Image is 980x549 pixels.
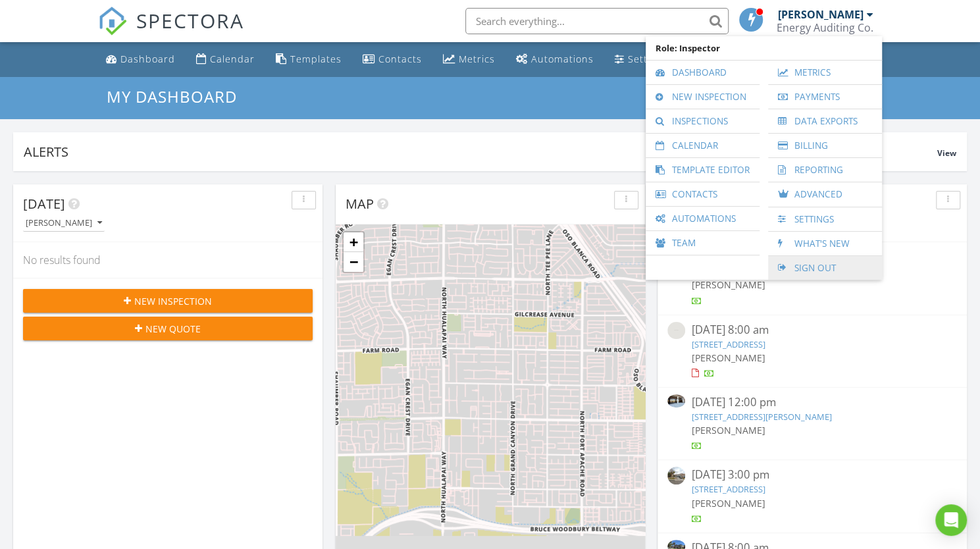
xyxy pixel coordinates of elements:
[438,47,500,72] a: Metrics
[98,7,127,36] img: The Best Home Inspection Software - Spectora
[652,109,753,133] a: Inspections
[775,182,875,207] a: Advanced
[652,207,753,230] a: Automations
[344,232,363,252] a: Zoom in
[107,86,237,107] span: My Dashboard
[777,21,873,34] div: Energy Auditing Co.
[775,158,875,182] a: Reporting
[145,322,201,336] span: New Quote
[13,242,322,278] div: No results found
[937,147,956,159] span: View
[775,61,875,84] a: Metrics
[290,53,342,65] div: Templates
[652,231,753,255] a: Team
[652,61,753,84] a: Dashboard
[24,143,937,161] div: Alerts
[667,322,957,380] a: [DATE] 8:00 am [STREET_ADDRESS] [PERSON_NAME]
[775,134,875,157] a: Billing
[652,85,753,109] a: New Inspection
[667,467,685,484] img: streetview
[935,504,967,536] div: Open Intercom Messenger
[23,195,65,213] span: [DATE]
[26,219,102,228] div: [PERSON_NAME]
[378,53,422,65] div: Contacts
[692,467,933,483] div: [DATE] 3:00 pm
[23,289,313,313] button: New Inspection
[692,497,765,510] span: [PERSON_NAME]
[775,232,875,255] a: What's New
[775,256,875,280] a: Sign Out
[459,53,495,65] div: Metrics
[775,207,875,231] a: Settings
[120,53,175,65] div: Dashboard
[667,467,957,525] a: [DATE] 3:00 pm [STREET_ADDRESS] [PERSON_NAME]
[692,278,765,291] span: [PERSON_NAME]
[465,8,729,34] input: Search everything...
[775,109,875,133] a: Data Exports
[344,252,363,272] a: Zoom out
[531,53,594,65] div: Automations
[692,352,765,364] span: [PERSON_NAME]
[191,47,260,72] a: Calendar
[692,483,765,495] a: [STREET_ADDRESS]
[628,53,667,65] div: Settings
[609,47,673,72] a: Settings
[23,215,105,232] button: [PERSON_NAME]
[511,47,599,72] a: Automations (Basic)
[692,338,765,350] a: [STREET_ADDRESS]
[692,322,933,338] div: [DATE] 8:00 am
[23,317,313,340] button: New Quote
[271,47,347,72] a: Templates
[667,322,685,340] img: streetview
[357,47,427,72] a: Contacts
[667,394,685,407] img: 9282390%2Fcover_photos%2FRasdnHW4TAVxELIwhpVj%2Fsmall.jpg
[692,394,933,411] div: [DATE] 12:00 pm
[652,36,875,60] span: Role: Inspector
[346,195,374,213] span: Map
[692,424,765,436] span: [PERSON_NAME]
[652,134,753,157] a: Calendar
[775,85,875,109] a: Payments
[210,53,255,65] div: Calendar
[667,394,957,453] a: [DATE] 12:00 pm [STREET_ADDRESS][PERSON_NAME] [PERSON_NAME]
[136,7,244,34] span: SPECTORA
[134,294,212,308] span: New Inspection
[101,47,180,72] a: Dashboard
[652,158,753,182] a: Template Editor
[778,8,864,21] div: [PERSON_NAME]
[652,182,753,206] a: Contacts
[692,411,832,423] a: [STREET_ADDRESS][PERSON_NAME]
[98,18,244,45] a: SPECTORA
